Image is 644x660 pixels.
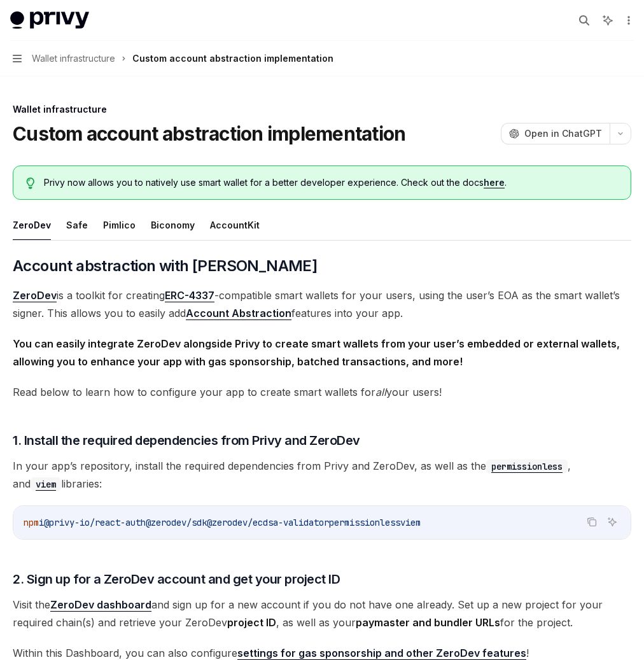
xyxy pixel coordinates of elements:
[604,514,620,530] button: Ask AI
[13,286,631,322] span: is a toolkit for creating -compatible smart wallets for your users, using the user’s EOA as the s...
[50,598,151,612] a: ZeroDev dashboard
[132,51,333,66] div: Custom account abstraction implementation
[356,616,500,629] strong: paymaster and bundler URLs
[484,177,505,188] a: here
[13,432,360,449] span: 1. Install the required dependencies from Privy and ZeroDev
[501,123,610,144] button: Open in ChatGPT
[186,307,291,320] a: Account Abstraction
[584,514,600,530] button: Copy the contents from the code block
[66,210,88,240] button: Safe
[13,256,317,276] span: Account abstraction with [PERSON_NAME]
[621,11,634,29] button: More actions
[486,460,568,472] a: permissionless
[31,477,61,490] a: viem
[32,51,115,66] span: Wallet infrastructure
[10,11,89,29] img: light logo
[13,570,340,588] span: 2. Sign up for a ZeroDev account and get your project ID
[13,289,57,302] a: ZeroDev
[26,178,35,189] svg: Tip
[13,337,620,368] strong: You can easily integrate ZeroDev alongside Privy to create smart wallets from your user’s embedde...
[44,517,146,528] span: @privy-io/react-auth
[13,103,631,116] div: Wallet infrastructure
[237,647,526,660] a: settings for gas sponsorship and other ZeroDev features
[39,517,44,528] span: i
[400,517,421,528] span: viem
[44,176,618,189] span: Privy now allows you to natively use smart wallet for a better developer experience. Check out th...
[103,210,136,240] button: Pimlico
[165,289,214,302] a: ERC-4337
[375,386,386,398] em: all
[13,122,405,145] h1: Custom account abstraction implementation
[227,616,276,629] strong: project ID
[210,210,260,240] button: AccountKit
[207,517,329,528] span: @zerodev/ecdsa-validator
[329,517,400,528] span: permissionless
[31,477,61,491] code: viem
[486,460,568,474] code: permissionless
[13,383,631,401] span: Read below to learn how to configure your app to create smart wallets for your users!
[524,127,602,140] span: Open in ChatGPT
[13,457,631,493] span: In your app’s repository, install the required dependencies from Privy and ZeroDev, as well as th...
[151,210,195,240] button: Biconomy
[146,517,207,528] span: @zerodev/sdk
[24,517,39,528] span: npm
[50,598,151,611] strong: ZeroDev dashboard
[13,596,631,631] span: Visit the and sign up for a new account if you do not have one already. Set up a new project for ...
[13,210,51,240] button: ZeroDev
